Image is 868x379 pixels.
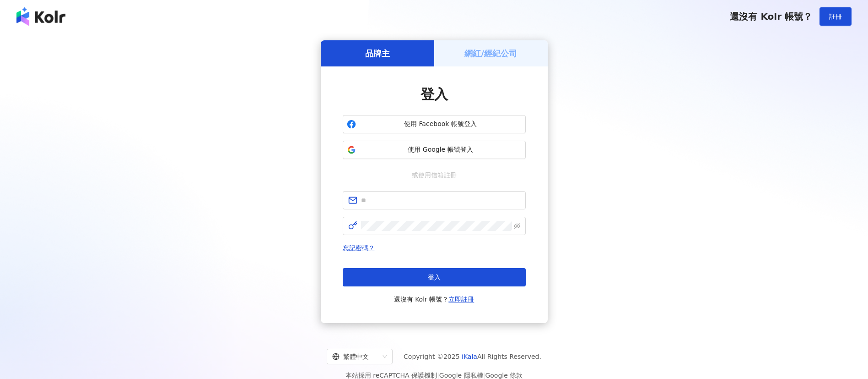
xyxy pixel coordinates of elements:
[360,120,522,129] span: 使用 Facebook 帳號登入
[360,145,522,154] span: 使用 Google 帳號登入
[819,7,852,26] button: 註冊
[343,115,526,133] button: 使用 Facebook 帳號登入
[365,48,390,59] h5: 品牌主
[343,141,526,159] button: 使用 Google 帳號登入
[514,223,520,229] span: eye-invisible
[16,7,65,26] img: logo
[464,48,517,59] h5: 網紅/經紀公司
[428,274,441,281] span: 登入
[437,372,439,379] span: |
[332,349,379,364] div: 繁體中文
[730,11,812,22] span: 還沒有 Kolr 帳號？
[483,372,485,379] span: |
[343,268,526,286] button: 登入
[829,13,842,20] span: 註冊
[462,353,477,360] a: iKala
[394,294,474,305] span: 還沒有 Kolr 帳號？
[421,86,448,102] span: 登入
[405,170,463,180] span: 或使用信箱註冊
[485,372,523,379] a: Google 條款
[439,372,483,379] a: Google 隱私權
[343,244,375,252] a: 忘記密碼？
[448,296,474,303] a: 立即註冊
[404,351,541,362] span: Copyright © 2025 All Rights Reserved.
